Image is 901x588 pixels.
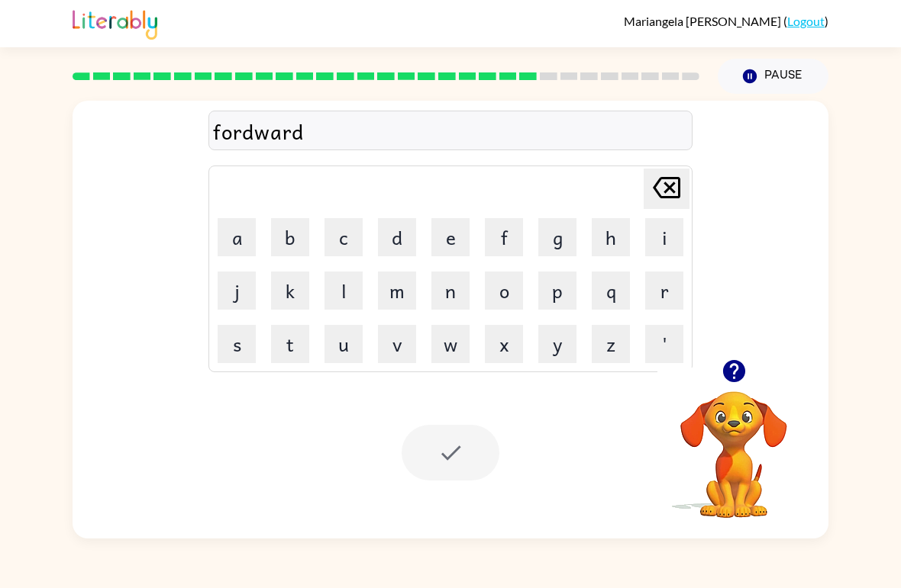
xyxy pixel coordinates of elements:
button: u [325,325,363,363]
button: m [378,272,416,310]
button: c [325,218,363,256]
button: ' [645,325,683,363]
button: Pause [718,59,828,94]
button: x [485,325,523,363]
div: fordward [213,115,688,147]
button: b [271,218,309,256]
button: v [378,325,416,363]
span: Mariangela [PERSON_NAME] [624,14,783,28]
button: o [485,272,523,310]
button: h [592,218,630,256]
button: i [645,218,683,256]
button: f [485,218,523,256]
button: w [431,325,470,363]
button: k [271,272,309,310]
a: Logout [787,14,825,28]
button: a [218,218,256,256]
button: n [431,272,470,310]
button: j [218,272,256,310]
button: p [538,272,576,310]
button: z [592,325,630,363]
button: e [431,218,470,256]
img: Literably [73,6,157,40]
button: r [645,272,683,310]
video: Your browser must support playing .mp4 files to use Literably. Please try using another browser. [657,368,810,520]
button: d [378,218,416,256]
div: ( ) [624,14,828,28]
button: s [218,325,256,363]
button: q [592,272,630,310]
button: y [538,325,576,363]
button: g [538,218,576,256]
button: l [325,272,363,310]
button: t [271,325,309,363]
